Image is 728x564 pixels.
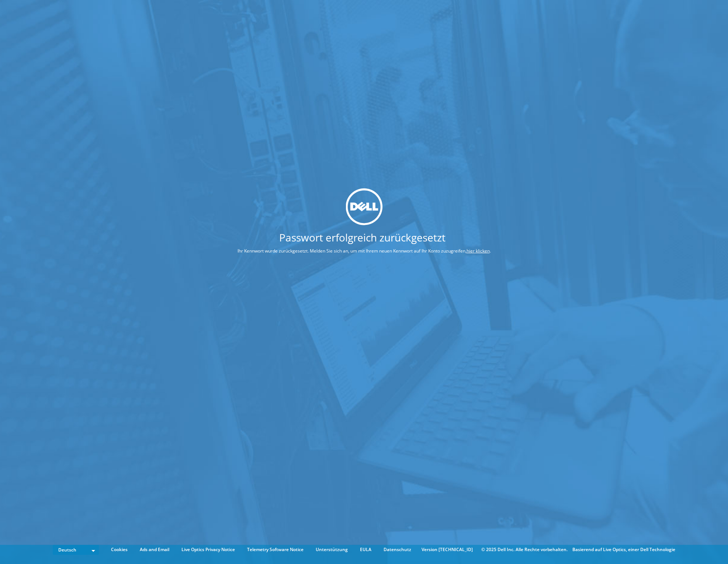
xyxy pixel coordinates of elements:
a: Unterstützung [310,546,353,554]
a: EULA [354,546,377,554]
li: Basierend auf Live Optics, einer Dell Technologie [572,546,675,554]
img: dell_svg_logo.svg [346,188,382,225]
li: © 2025 Dell Inc. Alle Rechte vorbehalten. [478,546,571,554]
a: Telemetry Software Notice [242,546,309,554]
a: Cookies [105,546,133,554]
a: Live Optics Privacy Notice [176,546,240,554]
li: Version [TECHNICAL_ID] [418,546,476,554]
p: Ihr Kennwort wurde zurückgesetzt. Melden Sie sich an, um mit Ihrem neuen Kennwort auf Ihr Konto z... [210,247,519,255]
a: Datenschutz [378,546,417,554]
h1: Passwort erfolgreich zurückgesetzt [210,232,515,243]
a: hier klicken [467,248,490,254]
a: Ads and Email [134,546,175,554]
